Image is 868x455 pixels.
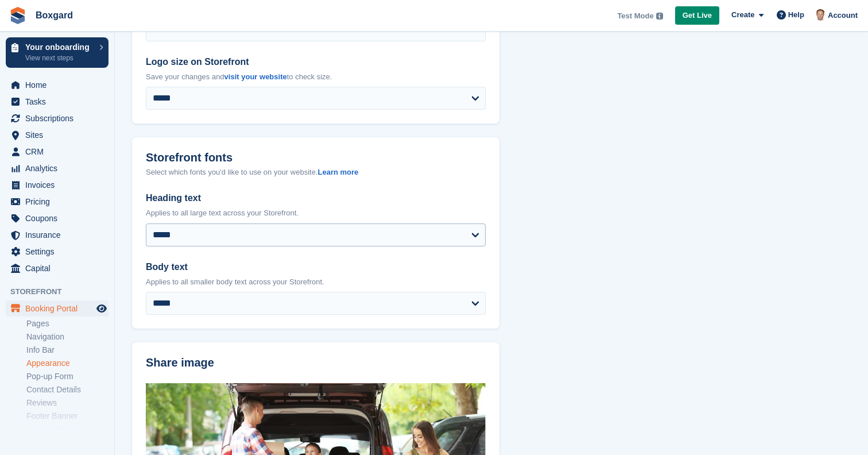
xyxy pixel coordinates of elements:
[25,53,94,63] p: View next steps
[146,356,486,369] h2: Share image
[25,94,94,110] span: Tasks
[26,358,108,369] a: Appearance
[683,10,712,21] span: Get Live
[25,127,94,143] span: Sites
[25,300,94,317] span: Booking Portal
[9,7,26,24] img: stora-icon-8386f47178a22dfd0bd8f6a31ec36ba5ce8667c1dd55bd0f319d3a0aa187defe.svg
[25,194,94,210] span: Pricing
[6,77,108,93] a: menu
[6,227,108,243] a: menu
[146,151,232,164] h2: Storefront fonts
[25,77,94,93] span: Home
[6,94,108,110] a: menu
[26,398,108,408] a: Reviews
[224,72,287,81] a: visit your website
[95,302,108,315] a: Preview store
[26,345,108,356] a: Info Bar
[26,318,108,329] a: Pages
[617,10,653,22] span: Test Mode
[6,194,108,210] a: menu
[25,160,94,176] span: Analytics
[25,210,94,226] span: Coupons
[25,177,94,193] span: Invoices
[10,286,114,298] span: Storefront
[656,13,663,20] img: icon-info-grey-7440780725fd019a000dd9b08b2336e03edf1995a4989e88bcd33f0948082b44.svg
[6,144,108,160] a: menu
[788,9,804,21] span: Help
[25,110,94,126] span: Subscriptions
[146,207,486,219] p: Applies to all large text across your Storefront.
[6,160,108,176] a: menu
[26,411,108,422] a: Footer Banner
[146,71,486,83] p: Save your changes and to check size.
[146,55,486,69] label: Logo size on Storefront
[146,191,486,205] label: Heading text
[26,384,108,395] a: Contact Details
[25,227,94,243] span: Insurance
[146,260,486,274] label: Body text
[6,177,108,193] a: menu
[6,127,108,143] a: menu
[26,331,108,342] a: Navigation
[31,6,77,25] a: Boxgard
[26,424,108,435] a: Configuration
[731,9,754,21] span: Create
[6,110,108,126] a: menu
[6,260,108,276] a: menu
[25,144,94,160] span: CRM
[146,167,486,178] div: Select which fonts you'd like to use on your website.
[146,276,486,288] p: Applies to all smaller body text across your Storefront.
[25,244,94,260] span: Settings
[6,300,108,317] a: menu
[26,371,108,382] a: Pop-up Form
[815,9,826,21] img: Alban Mackay
[6,244,108,260] a: menu
[25,43,94,51] p: Your onboarding
[6,37,108,68] a: Your onboarding View next steps
[317,168,358,176] a: Learn more
[25,260,94,276] span: Capital
[828,10,858,21] span: Account
[6,210,108,226] a: menu
[675,6,719,25] a: Get Live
